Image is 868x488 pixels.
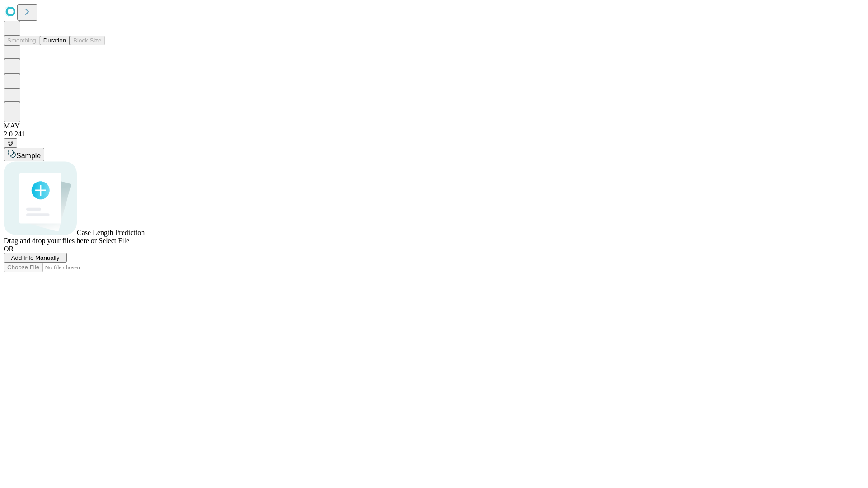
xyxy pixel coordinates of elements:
[16,152,41,160] span: Sample
[4,122,864,130] div: MAY
[11,254,60,261] span: Add Info Manually
[4,36,40,45] button: Smoothing
[40,36,70,45] button: Duration
[4,138,17,148] button: @
[4,130,864,138] div: 2.0.241
[7,140,14,146] span: @
[70,36,105,45] button: Block Size
[99,237,129,244] span: Select File
[4,245,14,253] span: OR
[4,148,44,161] button: Sample
[4,253,67,263] button: Add Info Manually
[77,229,145,236] span: Case Length Prediction
[4,237,97,244] span: Drag and drop your files here or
